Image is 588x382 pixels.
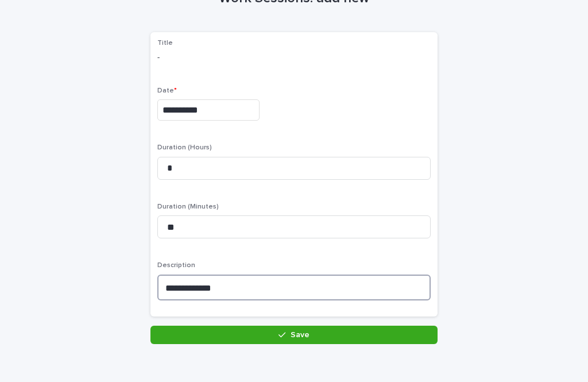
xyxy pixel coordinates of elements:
span: Save [291,331,310,339]
span: Title [157,40,173,47]
span: Description [157,262,195,269]
button: Save [150,326,438,344]
span: Duration (Hours) [157,144,212,151]
p: - [157,52,431,64]
span: Duration (Minutes) [157,203,219,210]
span: Date [157,87,177,94]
